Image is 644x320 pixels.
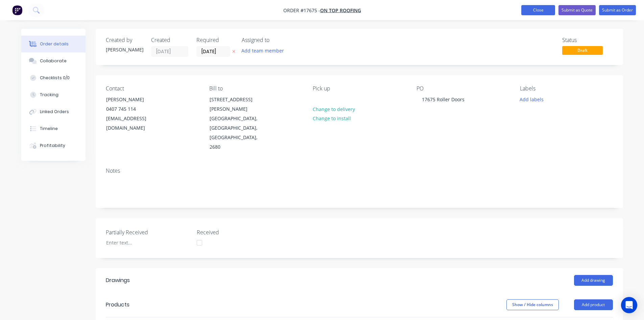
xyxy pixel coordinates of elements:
div: [GEOGRAPHIC_DATA], [GEOGRAPHIC_DATA], [GEOGRAPHIC_DATA], 2680 [210,114,266,152]
button: Profitability [21,137,86,154]
button: Collaborate [21,52,86,69]
div: [PERSON_NAME] [106,95,162,104]
button: Add team member [238,46,287,55]
label: Received [197,228,281,236]
div: Open Intercom Messenger [621,297,637,313]
a: On Top Roofing [320,7,361,14]
button: Order details [21,36,86,52]
div: Bill to [209,85,302,92]
div: Drawings [106,276,130,284]
label: Partially Received [106,228,190,236]
button: Add drawing [574,275,613,286]
div: Required [196,37,234,43]
div: Assigned to [242,37,309,43]
div: Linked Orders [40,109,69,115]
div: [STREET_ADDRESS][PERSON_NAME][GEOGRAPHIC_DATA], [GEOGRAPHIC_DATA], [GEOGRAPHIC_DATA], 2680 [204,94,271,152]
div: 17675 Roller Doors [416,94,470,104]
button: Linked Orders [21,103,86,120]
div: [STREET_ADDRESS][PERSON_NAME] [210,95,266,114]
button: Add labels [516,94,547,104]
div: 0407 745 114 [106,104,162,114]
div: Profitability [40,143,65,149]
button: Add product [574,299,613,310]
button: Show / Hide columns [506,299,559,310]
div: [PERSON_NAME] [106,46,143,53]
div: Checklists 0/0 [40,75,70,81]
div: Timeline [40,126,58,132]
div: Contact [106,85,198,92]
button: Checklists 0/0 [21,69,86,86]
span: Order #17675 - [283,7,320,14]
button: Tracking [21,86,86,103]
button: Change to install [309,114,354,123]
div: Products [106,301,129,309]
span: Draft [562,46,603,55]
div: PO [416,85,509,92]
div: [PERSON_NAME]0407 745 114[EMAIL_ADDRESS][DOMAIN_NAME] [100,94,168,133]
div: Collaborate [40,58,67,64]
button: Close [521,5,555,15]
button: Add team member [242,46,288,55]
button: Submit as Quote [558,5,596,15]
div: Pick up [313,85,405,92]
div: Created [151,37,188,43]
img: Factory [12,5,22,15]
button: Submit as Order [599,5,636,15]
div: Order details [40,41,69,47]
button: Timeline [21,120,86,137]
div: Created by [106,37,143,43]
div: Status [562,37,613,43]
div: Notes [106,168,613,174]
div: Labels [520,85,613,92]
div: Tracking [40,92,58,98]
button: Change to delivery [309,104,358,113]
div: [EMAIL_ADDRESS][DOMAIN_NAME] [106,114,162,133]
